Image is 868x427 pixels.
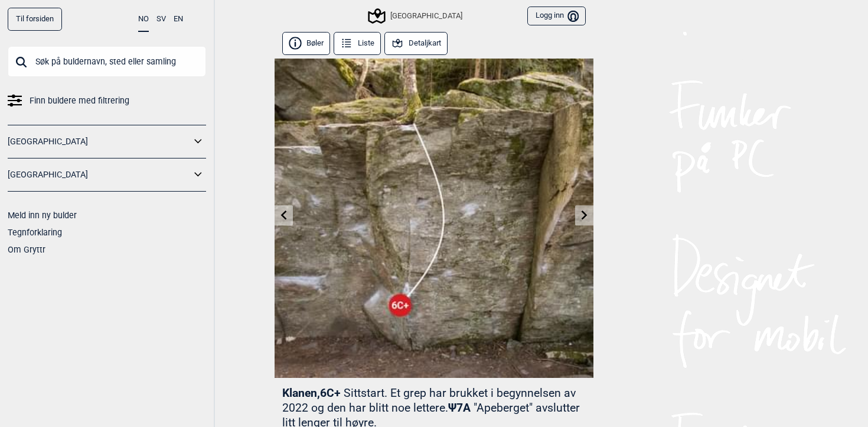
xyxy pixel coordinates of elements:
[370,9,462,23] div: [GEOGRAPHIC_DATA]
[8,166,191,183] a: [GEOGRAPHIC_DATA]
[8,133,191,150] a: [GEOGRAPHIC_DATA]
[30,92,129,109] span: Finn buldere med filtrering
[156,8,166,31] button: SV
[282,386,341,400] span: Klanen , 6C+
[8,245,45,254] a: Om Gryttr
[282,386,576,415] p: Sittstart. Et grep har brukket i begynnelsen av 2022 og den har blitt noe lettere.
[384,32,448,55] button: Detaljkart
[275,59,593,378] img: Klanen
[334,32,381,55] button: Liste
[8,8,62,31] a: Til forsiden
[527,7,586,26] button: Logg inn
[282,32,330,55] button: Bøler
[8,228,62,237] a: Tegnforklaring
[8,46,206,77] input: Søk på buldernavn, sted eller samling
[8,211,77,220] a: Meld inn ny bulder
[138,8,149,32] button: NO
[8,92,206,109] a: Finn buldere med filtrering
[174,8,183,31] button: EN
